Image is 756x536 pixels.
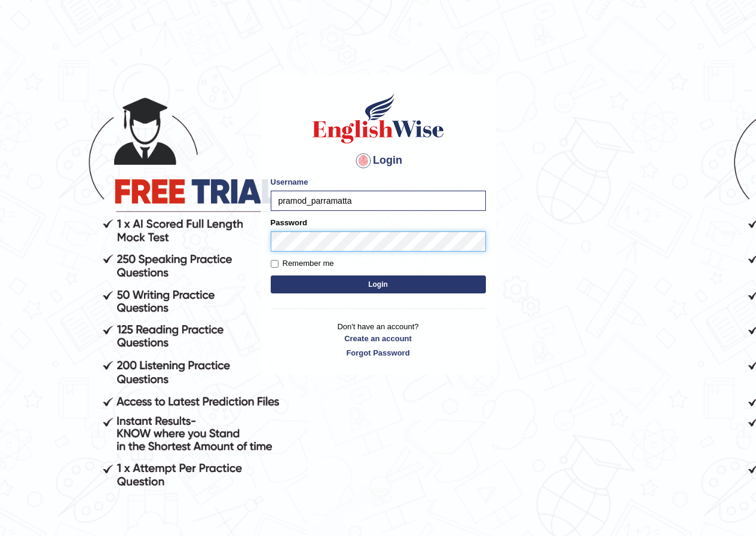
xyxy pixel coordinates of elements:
[271,217,307,228] label: Password
[271,321,486,358] p: Don't have an account?
[271,275,486,293] button: Login
[271,333,486,344] a: Create an account
[310,91,446,145] img: Logo of English Wise sign in for intelligent practice with AI
[271,151,486,170] h4: Login
[271,347,486,359] a: Forgot Password
[271,258,334,269] label: Remember me
[271,176,308,188] label: Username
[271,260,278,268] input: Remember me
